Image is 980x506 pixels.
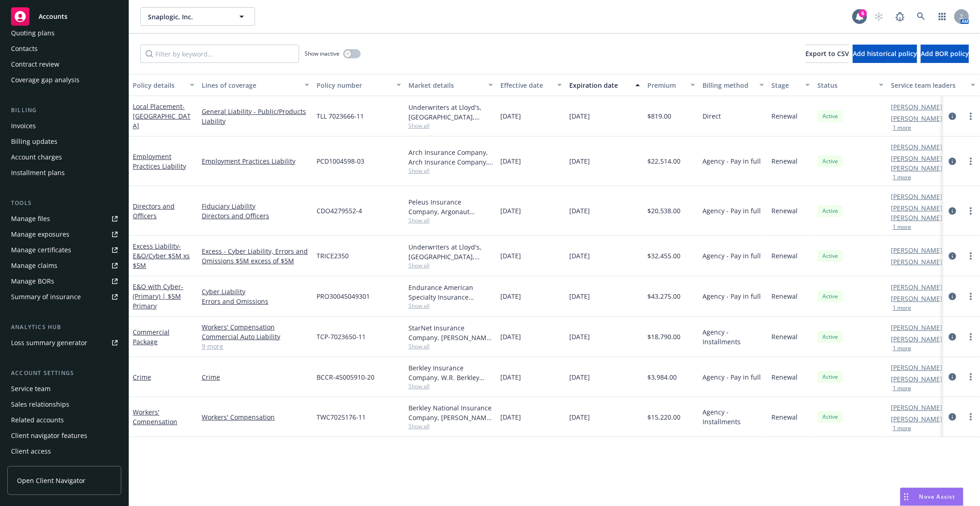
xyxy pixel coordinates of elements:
span: Show all [408,122,493,130]
span: Show all [408,302,493,310]
span: Renewal [771,332,798,341]
span: [DATE] [500,156,521,166]
span: Show all [408,262,493,269]
div: Effective date [500,80,552,90]
div: Arch Insurance Company, Arch Insurance Company, CRC Group [408,148,493,167]
div: Analytics hub [7,323,121,332]
span: $15,220.00 [647,412,680,422]
div: Contacts [11,41,38,56]
span: [DATE] [569,111,590,121]
div: Service team leaders [891,80,965,90]
span: PRO30045049301 [317,291,370,301]
a: circleInformation [947,331,958,342]
div: Quoting plans [11,26,55,40]
span: PCD1004598-03 [317,156,364,166]
button: Lines of coverage [198,74,313,96]
span: [DATE] [500,332,521,341]
a: [PERSON_NAME] [891,414,942,424]
span: BCCR-45005910-20 [317,372,374,382]
a: [PERSON_NAME] [891,334,942,344]
a: Excess Liability [133,242,190,270]
span: Active [821,112,839,120]
span: Renewal [771,206,798,216]
a: [PERSON_NAME] [PERSON_NAME] [891,154,963,173]
span: [DATE] [500,372,521,382]
div: Loss summary generator [11,335,87,350]
span: [DATE] [569,412,590,422]
span: [DATE] [569,332,590,341]
div: Market details [408,80,483,90]
a: Client navigator features [7,428,121,443]
a: [PERSON_NAME] [891,257,942,267]
span: $18,790.00 [647,332,680,341]
a: General Liability - Public/Products Liability [202,107,309,126]
span: Accounts [39,13,68,20]
span: [DATE] [500,251,521,261]
span: Show all [408,167,493,175]
a: circleInformation [947,411,958,422]
button: Service team leaders [887,74,979,96]
a: more [965,411,976,422]
span: - [GEOGRAPHIC_DATA] [133,102,191,130]
a: Search [912,7,930,26]
a: Sales relationships [7,397,121,412]
a: [PERSON_NAME] [891,403,942,412]
span: Direct [702,111,721,121]
button: Stage [768,74,814,96]
div: Client access [11,444,51,459]
div: StarNet Insurance Company, [PERSON_NAME] Corporation [408,323,493,342]
button: 1 more [893,386,911,391]
span: [DATE] [569,372,590,382]
span: Agency - Pay in full [702,156,761,166]
a: Service team [7,381,121,396]
div: Coverage gap analysis [11,73,79,87]
a: Coverage gap analysis [7,73,121,87]
button: 1 more [893,224,911,230]
a: Account charges [7,150,121,165]
span: [DATE] [500,206,521,216]
span: [DATE] [500,412,521,422]
div: Invoices [11,119,36,133]
a: Fiduciary Liability [202,201,309,211]
span: [DATE] [569,251,590,261]
a: Manage certificates [7,243,121,257]
span: Agency - Installments [702,327,764,347]
a: more [965,371,976,382]
a: Start snowing [870,7,888,26]
a: Billing updates [7,134,121,149]
div: Client navigator features [11,428,87,443]
span: Renewal [771,291,798,301]
div: Manage claims [11,258,57,273]
button: Snaplogic, Inc. [140,7,255,26]
div: Stage [771,80,800,90]
span: $20,538.00 [647,206,680,216]
a: more [965,291,976,302]
button: Billing method [699,74,768,96]
span: Renewal [771,156,798,166]
span: $43,275.00 [647,291,680,301]
div: Policy details [133,80,184,90]
a: Report a Bug [891,7,909,26]
a: Installment plans [7,165,121,180]
a: Manage BORs [7,274,121,289]
div: Contract review [11,57,59,72]
a: Accounts [7,4,121,29]
a: Client access [7,444,121,459]
span: Show all [408,382,493,390]
span: CDO4279552-4 [317,206,362,216]
a: Commercial Auto Liability [202,332,309,341]
div: Installment plans [11,165,65,180]
button: 1 more [893,305,911,311]
button: Add historical policy [853,45,917,63]
div: Related accounts [11,413,64,427]
a: [PERSON_NAME] [891,374,942,384]
span: Active [821,333,839,341]
button: 1 more [893,426,911,431]
span: Snaplogic, Inc. [148,12,227,22]
div: Underwriters at Lloyd's, [GEOGRAPHIC_DATA], [PERSON_NAME] of [GEOGRAPHIC_DATA] [408,102,493,122]
button: 1 more [893,346,911,351]
div: Summary of insurance [11,290,81,304]
span: Show inactive [305,50,340,57]
div: Manage exposures [11,227,69,242]
a: Cyber Liability [202,287,309,296]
